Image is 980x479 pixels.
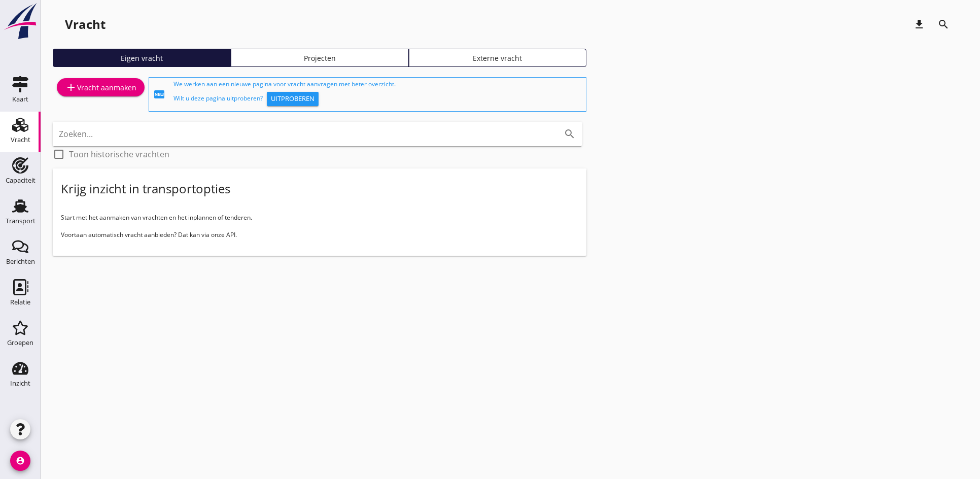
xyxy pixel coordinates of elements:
[61,213,578,222] p: Start met het aanmaken van vrachten en het inplannen of tenderen.
[7,339,33,346] div: Groepen
[6,177,36,184] div: Capaciteit
[65,16,106,32] div: Vracht
[10,299,30,305] div: Relatie
[12,96,28,102] div: Kaart
[69,149,169,159] label: Toon historische vrachten
[6,258,35,265] div: Berichten
[153,88,165,100] i: fiber_new
[413,53,582,63] div: Externe vracht
[57,53,226,63] div: Eigen vracht
[271,94,314,104] div: Uitproberen
[937,18,950,30] i: search
[10,451,30,471] i: account_circle
[53,49,231,67] a: Eigen vracht
[564,128,576,140] i: search
[235,53,404,63] div: Projecten
[2,3,39,40] img: logo-small.a267ee39.svg
[57,78,145,96] a: Vracht aanmaken
[65,81,136,93] div: Vracht aanmaken
[173,80,582,109] div: We werken aan een nieuwe pagina voor vracht aanvragen met beter overzicht. Wilt u deze pagina uit...
[61,181,230,197] div: Krijg inzicht in transportopties
[267,92,319,106] button: Uitproberen
[61,230,578,240] p: Voortaan automatisch vracht aanbieden? Dat kan via onze API.
[6,218,36,224] div: Transport
[65,81,77,93] i: add
[231,49,409,67] a: Projecten
[11,136,30,143] div: Vracht
[913,18,925,30] i: download
[10,380,30,387] div: Inzicht
[409,49,587,67] a: Externe vracht
[59,126,547,142] input: Zoeken...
